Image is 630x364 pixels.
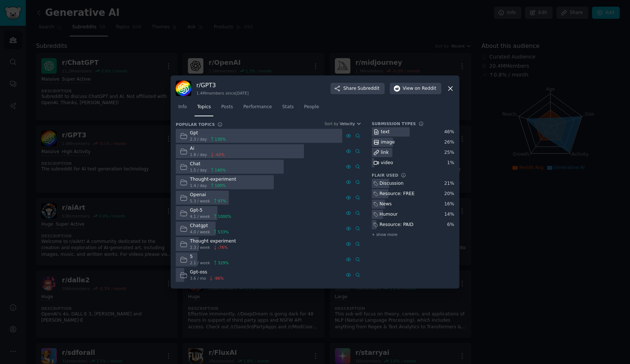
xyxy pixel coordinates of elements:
[190,269,224,276] div: Gpt-oss
[447,160,454,166] div: 1 %
[343,85,379,92] span: Share
[358,85,379,92] span: Subreddit
[190,198,210,204] span: 5.3 / week
[447,222,454,228] div: 6 %
[243,104,272,110] span: Performance
[444,211,454,218] div: 14 %
[218,101,235,116] a: Posts
[215,137,226,142] span: 130 %
[190,207,231,214] div: Gpt-5
[195,101,213,116] a: Topics
[379,180,403,187] div: Discussion
[176,81,191,96] img: GPT3
[218,214,231,219] span: 1000 %
[415,85,436,92] span: on Reddit
[190,260,210,265] span: 2.1 / week
[381,139,395,146] div: image
[214,276,224,281] span: -96 %
[218,229,229,234] span: 533 %
[197,104,211,110] span: Topics
[218,245,228,250] span: -76 %
[381,149,389,156] div: link
[340,121,361,126] button: Velocity
[190,245,210,250] span: 2.3 / week
[444,129,454,135] div: 46 %
[304,104,319,110] span: People
[196,81,249,89] h3: r/ GPT3
[372,121,416,126] h3: Submission Types
[372,173,398,178] h3: Flair Used
[190,229,210,234] span: 4.0 / week
[176,101,189,116] a: Info
[403,85,436,92] span: View
[190,176,237,183] div: Thought-experiment
[196,91,249,96] div: 1.4M members since [DATE]
[218,198,226,204] span: 97 %
[444,149,454,156] div: 25 %
[301,101,322,116] a: People
[221,104,233,110] span: Posts
[330,83,385,95] button: ShareSubreddit
[190,223,229,229] div: Chatgpt
[190,145,225,152] div: Ai
[215,152,225,157] span: -42 %
[325,121,339,126] div: Sort by
[381,160,393,166] div: video
[215,167,226,173] span: 140 %
[190,254,229,260] div: 5
[444,180,454,187] div: 21 %
[176,122,215,127] h3: Popular Topics
[379,201,392,208] div: News
[190,161,226,167] div: Chat
[190,276,206,281] span: 3.6 / mo
[190,183,207,188] span: 1.4 / day
[241,101,274,116] a: Performance
[190,214,210,219] span: 4.1 / week
[190,238,236,245] div: Thought experiment
[282,104,294,110] span: Stats
[280,101,296,116] a: Stats
[190,192,227,198] div: Openai
[444,201,454,208] div: 16 %
[372,232,398,237] span: + show more
[379,222,413,228] div: Resource: PAID
[444,191,454,197] div: 20 %
[190,152,207,157] span: 1.8 / day
[390,83,441,95] button: Viewon Reddit
[218,260,229,265] span: 329 %
[178,104,187,110] span: Info
[190,130,226,137] div: Gpt
[379,191,414,197] div: Resource: FREE
[340,121,355,126] span: Velocity
[444,139,454,146] div: 26 %
[190,167,207,173] span: 1.5 / day
[190,137,207,142] span: 2.3 / day
[379,211,398,218] div: Humour
[381,129,390,135] div: text
[215,183,226,188] span: 100 %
